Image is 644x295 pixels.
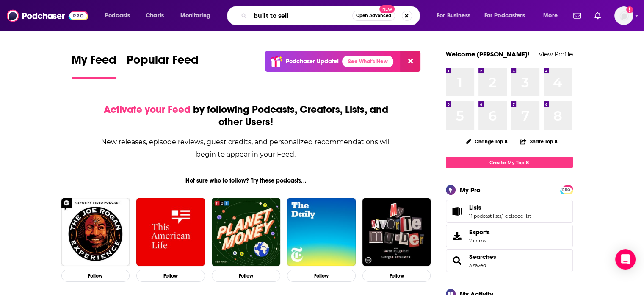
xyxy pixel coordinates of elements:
[537,9,568,22] button: open menu
[479,9,537,22] button: open menu
[570,8,584,23] a: Show notifications dropdown
[99,9,141,22] button: open menu
[362,270,431,282] button: Follow
[501,213,502,219] span: ,
[469,228,490,236] span: Exports
[140,9,169,22] a: Charts
[58,177,434,184] div: Not sure who to follow? Try these podcasts...
[72,53,116,72] span: My Feed
[212,198,280,267] img: Planet Money
[105,10,130,22] span: Podcasts
[287,198,356,267] img: The Daily
[146,10,164,22] span: Charts
[469,213,501,219] a: 11 podcast lists
[446,249,573,272] span: Searches
[101,104,392,128] div: by following Podcasts, Creators, Lists, and other Users!
[431,9,481,22] button: open menu
[72,53,116,79] a: My Feed
[449,230,466,242] span: Exports
[101,136,392,160] div: New releases, episode reviews, guest credits, and personalized recommendations will begin to appe...
[136,270,205,282] button: Follow
[352,11,395,21] button: Open AdvancedNew
[484,10,525,22] span: For Podcasters
[469,204,481,211] span: Lists
[356,14,391,18] span: Open Advanced
[446,50,530,58] a: Welcome [PERSON_NAME]!
[127,53,199,79] a: Popular Feed
[446,225,573,247] a: Exports
[437,10,470,22] span: For Business
[561,187,572,193] span: PRO
[250,9,352,22] input: Search podcasts, credits, & more...
[286,58,339,65] p: Podchaser Update!
[287,270,356,282] button: Follow
[520,133,558,150] button: Share Top 8
[469,253,496,261] a: Searches
[449,255,466,267] a: Searches
[127,53,199,72] span: Popular Feed
[614,6,633,25] button: Show profile menu
[461,136,513,147] button: Change Top 8
[136,198,205,267] img: This American Life
[469,204,531,211] a: Lists
[180,10,210,22] span: Monitoring
[561,186,572,193] a: PRO
[469,262,486,268] a: 3 saved
[614,6,633,25] span: Logged in as Bcprpro33
[460,186,481,194] div: My Pro
[615,249,636,270] div: Open Intercom Messenger
[7,8,88,24] img: Podchaser - Follow, Share and Rate Podcasts
[469,238,490,244] span: 2 items
[342,56,393,67] a: See What's New
[61,270,130,282] button: Follow
[362,198,431,267] img: My Favorite Murder with Karen Kilgariff and Georgia Hardstark
[449,205,466,217] a: Lists
[174,9,221,22] button: open menu
[446,157,573,168] a: Create My Top 8
[235,6,428,25] div: Search podcasts, credits, & more...
[543,10,558,22] span: More
[614,6,633,25] img: User Profile
[591,8,604,23] a: Show notifications dropdown
[539,50,573,58] a: View Profile
[379,5,395,13] span: New
[104,103,191,116] span: Activate your Feed
[61,198,130,267] img: The Joe Rogan Experience
[446,200,573,223] span: Lists
[626,6,633,13] svg: Add a profile image
[212,270,280,282] button: Follow
[502,213,531,219] a: 1 episode list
